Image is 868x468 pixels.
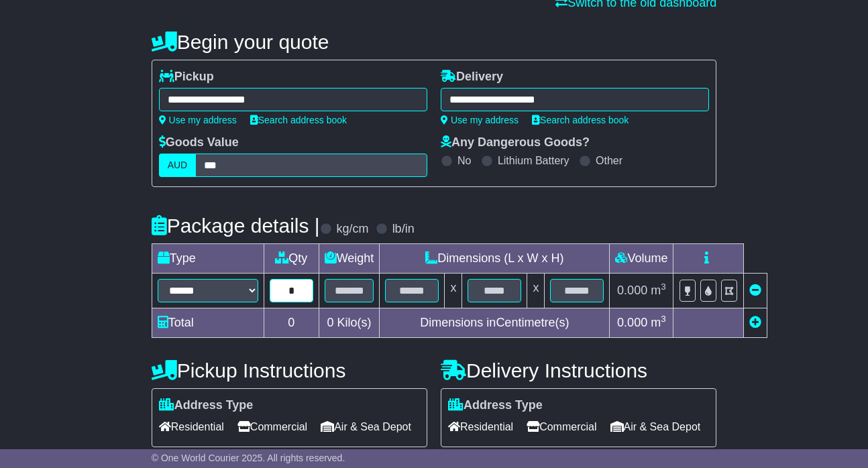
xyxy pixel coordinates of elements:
label: Any Dangerous Goods? [441,135,590,150]
td: Weight [319,244,380,274]
h4: Package details | [152,215,320,237]
span: m [651,284,666,297]
span: Air & Sea Depot [610,416,701,437]
span: Commercial [527,416,596,437]
span: Commercial [237,416,307,437]
label: kg/cm [337,222,369,237]
sup: 3 [661,282,666,292]
td: 0 [264,308,319,338]
label: lb/in [392,222,415,237]
span: 0.000 [617,316,647,329]
h4: Delivery Instructions [441,359,716,382]
td: Dimensions in Centimetre(s) [380,308,610,338]
span: m [651,316,666,329]
a: Add new item [749,316,761,329]
td: Type [152,244,264,274]
h4: Pickup Instructions [152,359,427,382]
sup: 3 [661,314,666,324]
td: Dimensions (L x W x H) [380,244,610,274]
td: Volume [610,244,673,274]
td: x [527,274,545,308]
a: Use my address [441,115,519,125]
a: Remove this item [749,284,761,297]
span: 0.000 [617,284,647,297]
label: Pickup [159,70,214,84]
label: No [457,154,471,167]
td: Kilo(s) [319,308,380,338]
span: Residential [159,416,224,437]
h4: Begin your quote [152,31,717,53]
a: Use my address [159,115,237,125]
label: Lithium Battery [498,154,569,167]
label: Address Type [159,398,254,413]
a: Search address book [532,115,629,125]
span: Residential [448,416,513,437]
span: Air & Sea Depot [321,416,411,437]
label: AUD [159,154,197,177]
label: Address Type [448,398,543,413]
span: © One World Courier 2025. All rights reserved. [152,453,345,463]
label: Goods Value [159,135,239,150]
label: Other [596,154,622,167]
td: Total [152,308,264,338]
td: Qty [264,244,319,274]
span: 0 [327,316,334,329]
label: Delivery [441,70,503,84]
td: x [445,274,462,308]
a: Search address book [250,115,347,125]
